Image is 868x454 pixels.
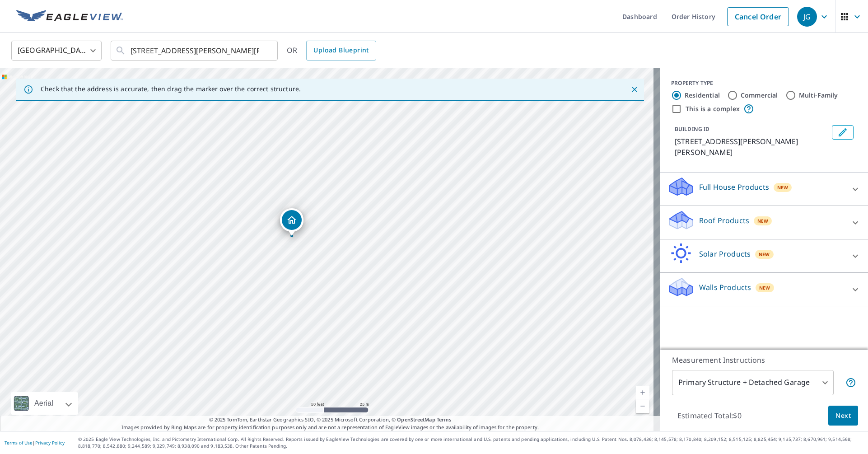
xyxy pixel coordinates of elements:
[11,392,78,415] div: Aerial
[686,104,740,113] label: This is a complex
[5,440,33,446] a: Terms of Use
[306,41,376,61] a: Upload Blueprint
[78,436,863,449] p: © 2025 Eagle View Technologies, Inc. and Pictometry International Corp. All Rights Reserved. Repo...
[699,182,769,192] p: Full House Products
[727,7,789,26] a: Cancel Order
[209,416,452,424] span: © 2025 TomTom, Earthstar Geographics SIO, © 2025 Microsoft Corporation, ©
[287,41,376,61] div: OR
[741,91,778,100] label: Commercial
[671,79,857,87] div: PROPERTY TYPE
[759,284,770,291] span: New
[16,10,123,23] img: EV Logo
[41,85,301,93] p: Check that the address is accurate, then drag the marker over the correct structure.
[131,38,259,63] input: Search by address or latitude-longitude
[667,276,861,302] div: Walls ProductsNew
[636,399,649,413] a: Current Level 19, Zoom Out
[672,370,834,395] div: Primary Structure + Detached Garage
[699,248,751,259] p: Solar Products
[670,406,749,426] p: Estimated Total: $0
[667,243,861,269] div: Solar ProductsNew
[799,91,838,100] label: Multi-Family
[629,84,640,95] button: Close
[845,377,856,388] span: Your report will include the primary structure and a detached garage if one exists.
[699,215,749,226] p: Roof Products
[667,176,861,202] div: Full House ProductsNew
[667,210,861,235] div: Roof ProductsNew
[835,410,851,421] span: Next
[636,386,649,399] a: Current Level 19, Zoom In
[757,217,769,225] span: New
[32,392,56,415] div: Aerial
[675,136,828,158] p: [STREET_ADDRESS][PERSON_NAME][PERSON_NAME]
[777,184,789,191] span: New
[797,7,817,27] div: JG
[11,38,102,63] div: [GEOGRAPHIC_DATA]
[675,125,709,133] p: BUILDING ID
[672,355,856,365] p: Measurement Instructions
[699,282,751,293] p: Walls Products
[313,45,369,56] span: Upload Blueprint
[5,440,65,445] p: |
[437,416,452,423] a: Terms
[280,208,303,236] div: Dropped pin, building 1, Residential property, 301 S Henderson St Bullard, TX 75757
[832,125,854,140] button: Edit building 1
[397,416,435,423] a: OpenStreetMap
[759,251,770,258] span: New
[828,406,858,426] button: Next
[685,91,720,100] label: Residential
[35,440,65,446] a: Privacy Policy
